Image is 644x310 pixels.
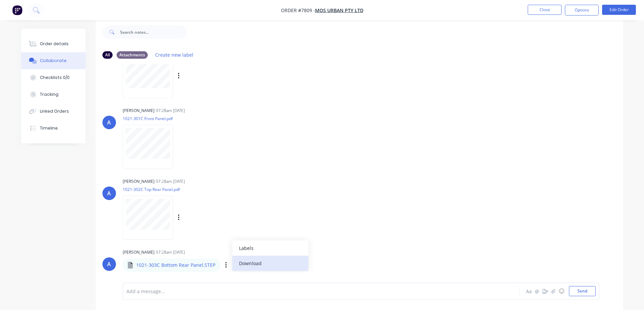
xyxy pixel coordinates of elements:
p: 1021-303C Bottom Rear Panel.STEP [136,262,215,269]
button: Create new label [152,50,197,59]
div: Order details [40,41,69,47]
p: 1021-301C Front Panel.pdf [123,116,180,121]
div: 07:28am [DATE] [156,108,185,114]
button: Linked Orders [21,103,86,120]
button: Close [528,5,562,15]
div: Timeline [40,125,58,131]
button: Options [565,5,599,16]
button: Edit Order [602,5,636,15]
button: Send [569,286,596,296]
div: Collaborate [40,58,67,64]
div: 07:28am [DATE] [156,178,185,185]
a: Mos Urban Pty Ltd [315,7,363,13]
button: Collaborate [21,52,86,69]
div: Linked Orders [40,108,69,114]
div: [PERSON_NAME] [123,178,154,185]
p: 1021-302C Top Rear Panel.pdf [123,187,248,192]
button: Order details [21,35,86,52]
div: A [107,260,111,268]
button: @ [533,287,541,295]
button: Aa [525,287,533,295]
button: Labels [232,241,308,256]
input: Search notes... [120,25,187,39]
img: Factory [12,5,22,15]
button: Download [232,256,308,271]
button: ☺ [557,287,566,295]
div: All [102,51,113,59]
div: A [107,118,111,126]
div: Tracking [40,91,58,97]
div: [PERSON_NAME] [123,249,154,255]
div: Attachments [117,51,148,59]
div: Checklists 0/0 [40,75,70,81]
div: A [107,189,111,197]
div: [PERSON_NAME] [123,108,154,114]
button: Timeline [21,120,86,137]
button: Tracking [21,86,86,103]
div: 07:28am [DATE] [156,249,185,255]
span: Order #7809 - [281,7,315,13]
button: Checklists 0/0 [21,69,86,86]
